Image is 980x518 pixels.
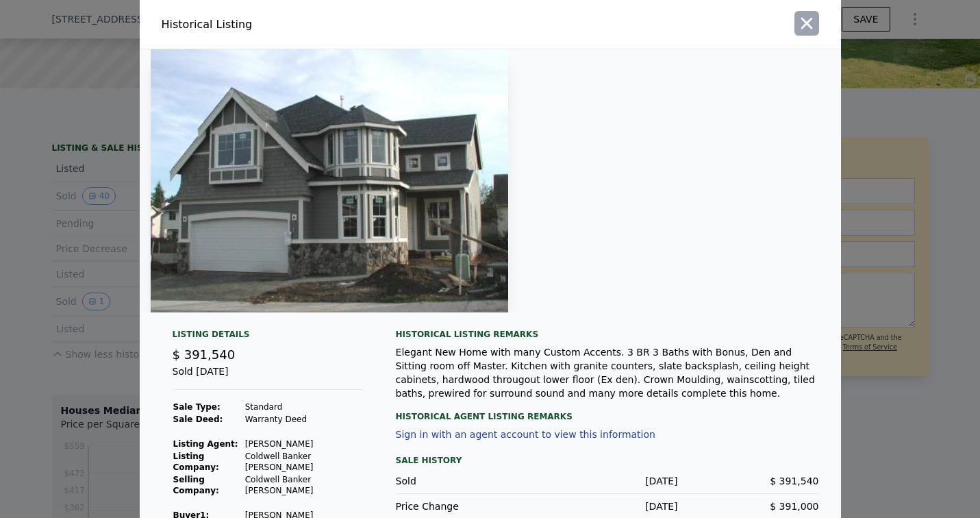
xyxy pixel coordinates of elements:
div: Sale History [396,452,819,469]
div: [DATE] [537,500,678,513]
span: $ 391,000 [770,501,818,512]
div: [DATE] [537,474,678,488]
span: $ 391,540 [173,347,236,362]
strong: Listing Company: [173,452,219,472]
div: Elegant New Home with many Custom Accents. 3 BR 3 Baths with Bonus, Den and Sitting room off Mast... [396,345,819,400]
td: Coldwell Banker [PERSON_NAME] [244,473,363,497]
img: Property Img [151,49,509,312]
div: Historical Listing remarks [396,329,819,340]
div: Listing Details [173,329,363,345]
td: Coldwell Banker [PERSON_NAME] [244,450,363,473]
strong: Selling Company: [173,475,219,495]
button: Sign in with an agent account to view this information [396,429,655,440]
strong: Sale Deed: [173,415,223,424]
div: Historical Listing [162,16,485,33]
td: Standard [244,401,363,413]
div: Sold [396,474,537,488]
strong: Listing Agent: [173,439,238,449]
strong: Sale Type: [173,402,221,412]
td: [PERSON_NAME] [244,438,363,450]
div: Historical Agent Listing Remarks [396,400,819,422]
div: Sold [DATE] [173,365,363,390]
span: $ 391,540 [770,476,818,486]
td: Warranty Deed [244,413,363,425]
div: Price Change [396,500,537,513]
